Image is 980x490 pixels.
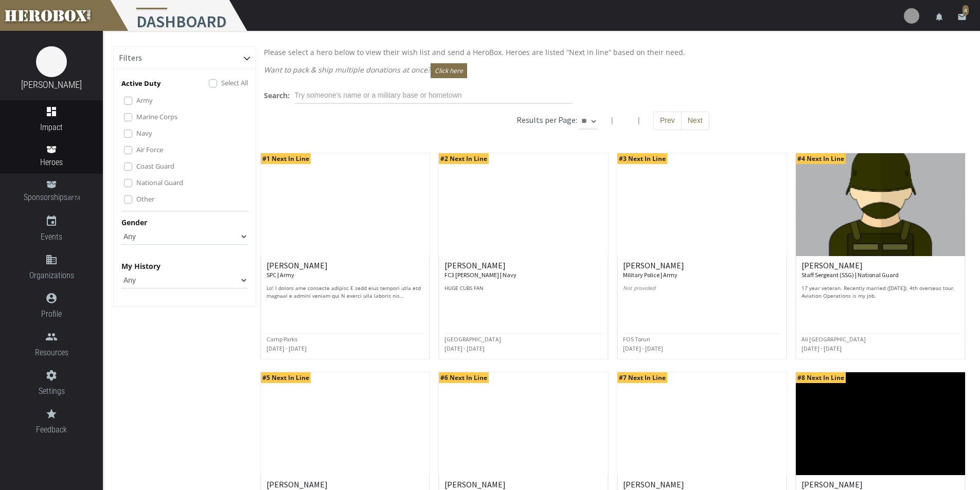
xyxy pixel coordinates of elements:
small: BETA [67,195,80,202]
small: [DATE] - [DATE] [444,344,485,352]
span: | [637,115,641,125]
label: National Guard [136,177,183,188]
a: [PERSON_NAME] [21,79,82,90]
p: Not provided [623,284,781,300]
small: [DATE] - [DATE] [623,344,663,352]
i: email [957,12,967,22]
label: Search: [264,89,290,101]
p: Please select a hero below to view their wish list and send a HeroBox. Heroes are listed “Next in... [264,46,963,58]
span: #2 Next In Line [439,153,489,164]
label: My History [121,260,161,272]
small: [DATE] - [DATE] [266,344,307,352]
h6: [PERSON_NAME] [801,261,959,279]
small: SPC | Army [266,271,294,279]
span: #5 Next In Line [261,372,311,383]
button: Click here [431,63,467,78]
label: Navy [136,128,152,139]
small: Ali [GEOGRAPHIC_DATA] [801,335,866,343]
p: HUGE CUBS FAN [444,284,602,300]
img: image [36,46,67,77]
button: Next [681,112,709,130]
label: Select All [221,77,248,88]
p: 17 year veteran. Recently married ([DATE]). 4th overseas tour. Aviation Operations is my job. [801,284,959,300]
small: [DATE] - [DATE] [801,344,842,352]
label: Coast Guard [136,160,174,172]
span: #6 Next In Line [439,372,489,383]
a: #1 Next In Line [PERSON_NAME] SPC | Army Lo! I dolors ame consecte adipisc E sedd eius tempori ut... [260,153,431,359]
small: [GEOGRAPHIC_DATA] [444,335,501,343]
input: Try someone's name or a military base or hometown [295,87,573,104]
label: Marine Corps [136,111,177,122]
small: Military Police | Army [623,271,678,279]
span: 4 [963,5,969,15]
span: | [610,115,614,125]
label: Gender [121,216,147,228]
p: Want to pack & ship multiple donations at once? [264,63,963,78]
h6: Filters [119,53,142,63]
p: Active Duty [121,78,161,89]
h6: [PERSON_NAME] [444,261,602,279]
small: FOS Torun [623,335,650,343]
a: #4 Next In Line [PERSON_NAME] Staff Sergeant (SSG) | National Guard 17 year veteran. Recently mar... [795,153,966,359]
label: Army [136,95,153,106]
span: #1 Next In Line [261,153,311,164]
i: notifications [935,12,944,22]
button: Prev [653,112,682,130]
h6: [PERSON_NAME] [266,261,424,279]
h6: Results per Page: [516,115,577,125]
a: #2 Next In Line [PERSON_NAME] FC3 [PERSON_NAME] | Navy HUGE CUBS FAN [GEOGRAPHIC_DATA] [DATE] - [... [438,153,609,359]
label: Air Force [136,144,163,155]
h6: [PERSON_NAME] [623,261,781,279]
span: #7 Next In Line [617,372,667,383]
p: Lo! I dolors ame consecte adipisc E sedd eius tempori utla etd magnaal e admini veniam qui N exer... [266,284,424,300]
small: Staff Sergeant (SSG) | National Guard [801,271,899,279]
span: #4 Next In Line [796,153,846,164]
span: #3 Next In Line [617,153,667,164]
small: Camp Parks [266,335,297,343]
img: user-image [904,8,919,24]
label: Other [136,193,154,205]
small: FC3 [PERSON_NAME] | Navy [444,271,516,279]
a: #3 Next In Line [PERSON_NAME] Military Police | Army Not provided FOS Torun [DATE] - [DATE] [617,153,787,359]
span: #8 Next In Line [796,372,846,383]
